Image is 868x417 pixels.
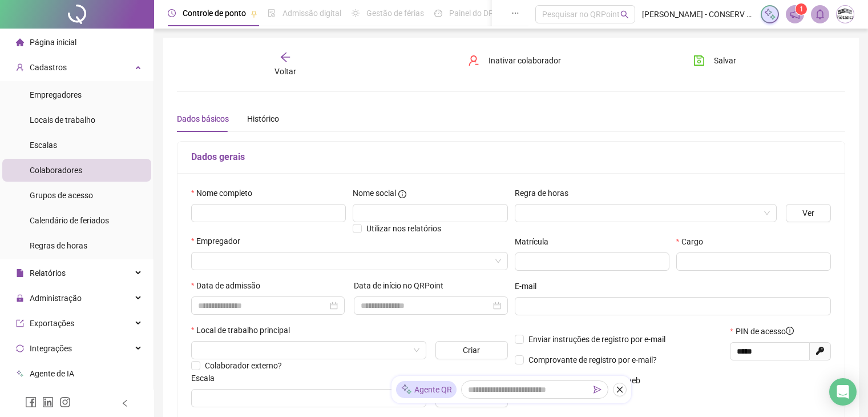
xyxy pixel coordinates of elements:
[191,279,268,292] label: Data de admissão
[16,344,24,352] span: sync
[30,90,82,99] span: Empregadores
[463,344,480,356] span: Criar
[764,8,776,21] img: sparkle-icon.fc2bf0ac1784a2077858766a79e2daf3.svg
[693,55,705,66] span: save
[528,335,665,344] span: Enviar instruções de registro por e-mail
[30,115,95,125] span: Locais de trabalho
[620,10,629,19] span: search
[30,294,82,303] span: Administração
[354,279,451,292] label: Data de início no QRPoint
[837,6,854,23] img: 17951
[280,51,291,63] span: arrow-left
[815,9,825,19] span: bell
[515,235,556,248] label: Matrícula
[366,9,424,18] span: Gestão de férias
[511,9,519,17] span: ellipsis
[30,166,82,175] span: Colaboradores
[800,5,804,13] span: 1
[594,386,601,394] span: send
[191,324,297,336] label: Local de trabalho principal
[786,204,831,222] button: Ver
[183,9,246,18] span: Controle de ponto
[205,361,282,370] span: Colaborador externo?
[515,280,544,292] label: E-mail
[30,63,67,72] span: Cadastros
[42,396,54,408] span: linkedin
[449,9,494,18] span: Painel do DP
[168,9,176,17] span: clock-circle
[642,8,754,21] span: [PERSON_NAME] - CONSERV METALICA ENGENHARIA LTDA
[191,372,222,384] label: Escala
[353,187,396,199] span: Nome social
[16,319,24,327] span: export
[616,386,624,394] span: close
[30,191,93,200] span: Grupos de acesso
[435,341,508,359] button: Criar
[488,54,561,67] span: Inativar colaborador
[398,190,406,198] span: info-circle
[802,207,814,219] span: Ver
[16,294,24,302] span: lock
[714,54,736,67] span: Salvar
[30,241,87,250] span: Regras de horas
[247,113,279,125] div: Histórico
[191,187,260,199] label: Nome completo
[366,224,441,233] span: Utilizar nos relatórios
[352,9,360,17] span: sun
[30,38,76,47] span: Página inicial
[251,10,257,17] span: pushpin
[829,378,857,406] div: Open Intercom Messenger
[468,55,479,66] span: user-delete
[274,67,296,76] span: Voltar
[528,355,657,364] span: Comprovante de registro por e-mail?
[191,150,831,164] h5: Dados gerais
[191,235,248,247] label: Empregador
[685,51,745,70] button: Salvar
[16,38,24,46] span: home
[515,187,576,199] label: Regra de horas
[30,268,66,278] span: Relatórios
[59,396,71,408] span: instagram
[121,399,129,407] span: left
[459,51,570,70] button: Inativar colaborador
[30,216,109,225] span: Calendário de feriados
[796,3,807,15] sup: 1
[786,327,794,335] span: info-circle
[282,9,341,18] span: Admissão digital
[790,9,800,19] span: notification
[30,319,74,328] span: Exportações
[396,381,457,398] div: Agente QR
[736,325,794,338] span: PIN de acesso
[676,235,710,248] label: Cargo
[401,384,412,396] img: sparkle-icon.fc2bf0ac1784a2077858766a79e2daf3.svg
[25,396,37,408] span: facebook
[268,9,276,17] span: file-done
[434,9,442,17] span: dashboard
[30,369,74,378] span: Agente de IA
[30,141,57,150] span: Escalas
[30,344,72,353] span: Integrações
[16,63,24,71] span: user-add
[177,113,229,125] div: Dados básicos
[16,269,24,277] span: file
